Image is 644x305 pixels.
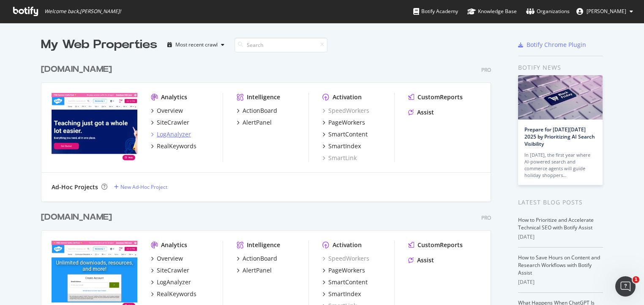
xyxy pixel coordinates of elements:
[328,142,361,150] div: SmartIndex
[481,214,491,221] div: Pro
[322,290,361,298] a: SmartIndex
[417,256,434,264] div: Assist
[333,241,362,249] div: Activation
[333,93,362,101] div: Activation
[243,118,272,127] div: AlertPanel
[328,266,365,275] div: PageWorkers
[322,154,357,162] a: SmartLink
[161,93,187,101] div: Analytics
[328,118,365,127] div: PageWorkers
[157,106,183,115] div: Overview
[322,130,368,139] a: SmartContent
[52,183,98,191] div: Ad-Hoc Projects
[408,241,463,249] a: CustomReports
[157,118,189,127] div: SiteCrawler
[518,233,603,241] div: [DATE]
[570,5,640,18] button: [PERSON_NAME]
[235,38,327,52] input: Search
[157,142,196,150] div: RealKeywords
[161,241,187,249] div: Analytics
[518,254,600,276] a: How to Save Hours on Content and Research Workflows with Botify Assist
[322,118,365,127] a: PageWorkers
[151,266,189,275] a: SiteCrawler
[481,66,491,74] div: Pro
[247,241,280,249] div: Intelligence
[518,41,586,49] a: Botify Chrome Plugin
[151,278,191,286] a: LogAnalyzer
[408,108,434,117] a: Assist
[328,278,368,286] div: SmartContent
[157,254,183,263] div: Overview
[418,241,463,249] div: CustomReports
[243,106,277,115] div: ActionBoard
[114,183,167,191] a: New Ad-Hoc Project
[518,216,594,231] a: How to Prioritize and Accelerate Technical SEO with Botify Assist
[526,7,570,16] div: Organizations
[237,118,272,127] a: AlertPanel
[41,63,115,76] a: [DOMAIN_NAME]
[322,254,369,263] a: SpeedWorkers
[41,63,112,76] div: [DOMAIN_NAME]
[247,93,280,101] div: Intelligence
[164,38,228,52] button: Most recent crawl
[237,266,272,275] a: AlertPanel
[322,266,365,275] a: PageWorkers
[418,93,463,101] div: CustomReports
[175,42,218,47] div: Most recent crawl
[243,254,277,263] div: ActionBoard
[518,75,603,120] img: Prepare for Black Friday 2025 by Prioritizing AI Search Visibility
[151,106,183,115] a: Overview
[41,211,112,223] div: [DOMAIN_NAME]
[328,290,361,298] div: SmartIndex
[587,8,626,15] span: Ruth Everett
[408,256,434,264] a: Assist
[524,126,595,147] a: Prepare for [DATE][DATE] 2025 by Prioritizing AI Search Visibility
[633,276,639,283] span: 1
[151,130,191,139] a: LogAnalyzer
[237,254,277,263] a: ActionBoard
[243,266,272,275] div: AlertPanel
[413,7,458,16] div: Botify Academy
[518,278,603,286] div: [DATE]
[157,290,196,298] div: RealKeywords
[41,36,157,53] div: My Web Properties
[417,108,434,117] div: Assist
[41,211,115,223] a: [DOMAIN_NAME]
[151,290,196,298] a: RealKeywords
[44,8,121,15] span: Welcome back, [PERSON_NAME] !
[518,63,603,72] div: Botify news
[120,183,167,191] div: New Ad-Hoc Project
[322,106,369,115] a: SpeedWorkers
[328,130,368,139] div: SmartContent
[157,130,191,139] div: LogAnalyzer
[527,41,586,49] div: Botify Chrome Plugin
[52,93,137,161] img: www.twinkl.com.au
[157,278,191,286] div: LogAnalyzer
[151,254,183,263] a: Overview
[151,142,196,150] a: RealKeywords
[151,118,189,127] a: SiteCrawler
[157,266,189,275] div: SiteCrawler
[322,278,368,286] a: SmartContent
[467,7,517,16] div: Knowledge Base
[237,106,277,115] a: ActionBoard
[408,93,463,101] a: CustomReports
[322,142,361,150] a: SmartIndex
[615,276,636,297] iframe: Intercom live chat
[518,198,603,207] div: Latest Blog Posts
[524,152,596,179] div: In [DATE], the first year where AI-powered search and commerce agents will guide holiday shoppers…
